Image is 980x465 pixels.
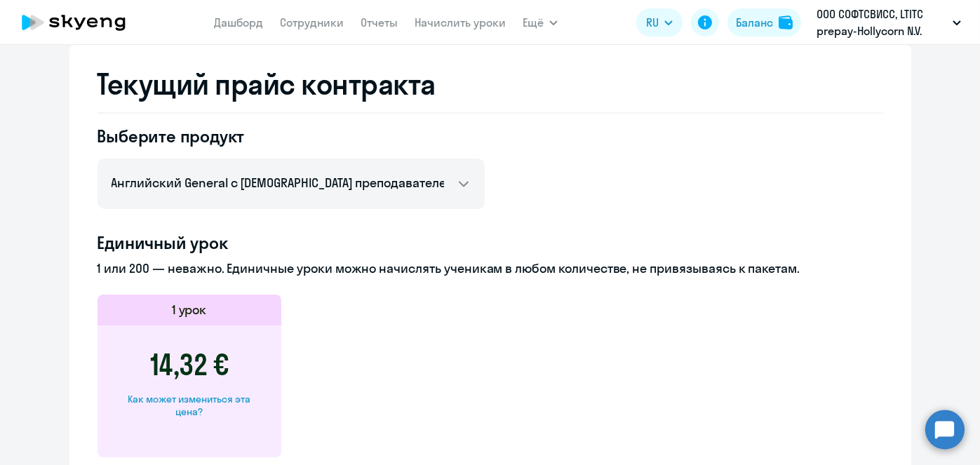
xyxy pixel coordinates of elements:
button: ООО СОФТСВИСС, LTITC prepay-Hollycorn N.V. [810,6,968,39]
h5: 1 урок [172,301,207,319]
a: Отчеты [361,15,398,29]
a: Дашборд [214,15,263,29]
div: Баланс [736,14,773,31]
h3: 14,32 € [150,348,229,382]
button: Балансbalance [727,8,801,36]
h4: Единичный урок [98,231,883,254]
button: Ещё [523,8,558,36]
span: Ещё [523,14,544,31]
h4: Выберите продукт [98,125,485,147]
p: 1 или 200 — неважно. Единичные уроки можно начислять ученикам в любом количестве, не привязываясь... [98,260,883,278]
button: RU [636,8,683,36]
div: Как может измениться эта цена? [120,393,259,418]
a: Начислить уроки [415,15,506,29]
img: balance [779,15,793,29]
span: RU [646,14,659,31]
a: Сотрудники [280,15,344,29]
h2: Текущий прайс контракта [98,67,883,101]
p: ООО СОФТСВИСС, LTITC prepay-Hollycorn N.V. [817,6,947,39]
